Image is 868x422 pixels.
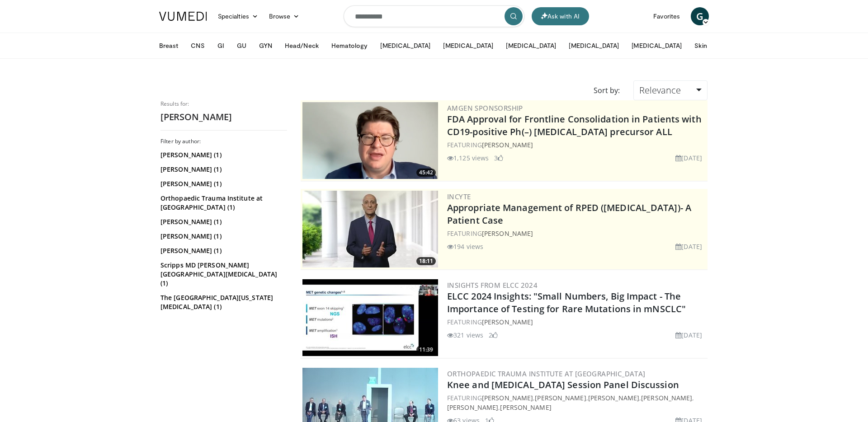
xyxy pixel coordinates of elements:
p: Results for: [160,100,287,108]
a: [PERSON_NAME] [641,394,692,402]
span: Relevance [639,84,681,96]
a: [PERSON_NAME] [482,141,533,149]
a: [PERSON_NAME] [482,229,533,238]
a: Knee and [MEDICAL_DATA] Session Panel Discussion [447,379,679,391]
button: GYN [254,37,278,55]
a: Incyte [447,192,471,201]
img: dfb61434-267d-484a-acce-b5dc2d5ee040.300x170_q85_crop-smart_upscale.jpg [302,191,438,267]
a: [PERSON_NAME] [482,394,533,402]
button: CNS [185,37,210,55]
a: 11:39 [302,279,438,356]
a: The [GEOGRAPHIC_DATA][US_STATE][MEDICAL_DATA] (1) [160,293,285,311]
a: [PERSON_NAME] [482,318,533,326]
a: [PERSON_NAME] (1) [160,217,285,226]
li: 321 views [447,330,483,340]
a: ELCC 2024 Insights: "Small Numbers, Big Impact - The Importance of Testing for Rare Mutations in ... [447,290,686,315]
a: [PERSON_NAME] (1) [160,246,285,255]
li: 194 views [447,242,483,251]
a: Specialties [212,7,264,25]
a: [PERSON_NAME] (1) [160,165,285,174]
div: FEATURING [447,317,706,327]
a: [PERSON_NAME] [535,394,586,402]
h2: [PERSON_NAME] [160,111,287,123]
button: [MEDICAL_DATA] [500,37,561,55]
button: [MEDICAL_DATA] [375,37,436,55]
li: 1,125 views [447,153,489,163]
li: 2 [489,330,498,340]
button: Hematology [326,37,373,55]
a: Orthopaedic Trauma Institute at [GEOGRAPHIC_DATA] [447,369,646,378]
a: Insights from ELCC 2024 [447,281,538,290]
a: [PERSON_NAME] [447,403,498,412]
button: Ask with AI [532,7,589,25]
a: Relevance [633,80,708,100]
button: Head/Neck [279,37,324,55]
div: FEATURING [447,229,706,238]
li: [DATE] [675,242,702,251]
img: VuMedi Logo [159,12,207,21]
a: Favorites [648,7,685,25]
a: Orthopaedic Trauma Institute at [GEOGRAPHIC_DATA] (1) [160,194,285,212]
button: Breast [154,37,184,55]
button: Skin [689,37,712,55]
a: Scripps MD [PERSON_NAME][GEOGRAPHIC_DATA][MEDICAL_DATA] (1) [160,261,285,288]
div: Sort by: [587,80,627,100]
a: G [691,7,709,25]
button: GI [212,37,230,55]
input: Search topics, interventions [344,5,524,27]
span: 18:11 [416,257,436,265]
a: [PERSON_NAME] (1) [160,179,285,188]
a: [PERSON_NAME] (1) [160,150,285,159]
a: [PERSON_NAME] [588,394,639,402]
div: FEATURING [447,140,706,150]
a: Amgen Sponsorship [447,103,523,113]
a: Appropriate Management of RPED ([MEDICAL_DATA])- A Patient Case [447,202,691,226]
button: GU [231,37,252,55]
a: [PERSON_NAME] [500,403,551,412]
a: 45:42 [302,102,438,179]
h3: Filter by author: [160,138,287,145]
a: Browse [264,7,305,25]
li: 3 [494,153,503,163]
div: FEATURING , , , , , [447,393,706,412]
li: [DATE] [675,330,702,340]
button: [MEDICAL_DATA] [626,37,687,55]
button: [MEDICAL_DATA] [563,37,624,55]
button: [MEDICAL_DATA] [438,37,499,55]
a: 18:11 [302,191,438,267]
li: [DATE] [675,153,702,163]
a: [PERSON_NAME] (1) [160,232,285,241]
span: 11:39 [416,346,436,354]
img: 0487cae3-be8e-480d-8894-c5ed9a1cba93.png.300x170_q85_crop-smart_upscale.png [302,102,438,179]
span: 45:42 [416,169,436,177]
img: cf55c9b6-67d7-4cd6-9afc-c0a5ea2c333b.300x170_q85_crop-smart_upscale.jpg [302,279,438,356]
a: FDA Approval for Frontline Consolidation in Patients with CD19-positive Ph(–) [MEDICAL_DATA] prec... [447,113,702,138]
